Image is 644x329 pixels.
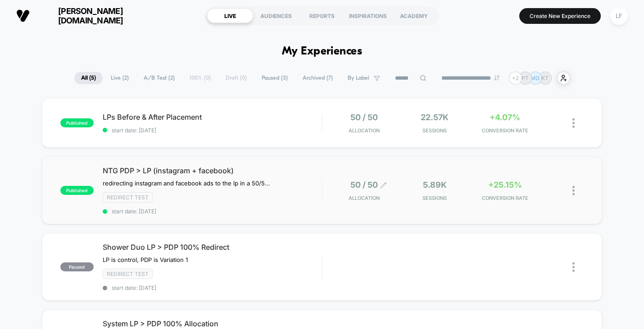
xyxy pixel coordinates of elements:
span: Paused ( 3 ) [255,72,295,84]
p: KT [541,75,549,81]
span: 50 / 50 [350,113,378,122]
div: REPORTS [299,9,345,23]
p: PT [522,75,529,81]
div: INSPIRATIONS [345,9,391,23]
img: close [572,118,575,128]
div: LF [610,7,628,25]
span: Sessions [402,127,467,134]
span: Shower Duo LP > PDP 100% Redirect [103,243,322,252]
span: redirecting instagram and facebook ads to the lp in a 50/50 split. they have to land on NTG PDP a... [103,180,270,187]
span: +25.15% [488,180,522,189]
span: Archived ( 7 ) [296,72,340,84]
span: published [60,118,94,127]
span: published [60,186,94,195]
span: Live ( 2 ) [104,72,136,84]
button: Create New Experience [519,8,601,24]
span: By Label [348,75,369,81]
div: + 2 [509,72,522,85]
span: A/B Test ( 2 ) [137,72,181,84]
span: 50 / 50 [350,180,378,189]
img: Visually logo [16,9,30,23]
button: LF [608,7,630,25]
span: start date: [DATE] [103,284,322,291]
span: LPs Before & After Placement [103,113,322,122]
span: Allocation [349,195,380,201]
img: end [494,75,499,81]
span: start date: [DATE] [103,127,322,134]
button: [PERSON_NAME][DOMAIN_NAME] [14,6,147,26]
span: System LP > PDP 100% Allocation [103,319,322,328]
h1: My Experiences [282,45,363,58]
span: All ( 5 ) [74,72,103,84]
span: 22.57k [421,113,449,122]
span: LP is control, PDP is Variation 1 [103,256,188,263]
span: Redirect Test [103,269,153,279]
span: start date: [DATE] [103,208,322,215]
div: LIVE [207,9,253,23]
span: paused [60,262,94,271]
span: Allocation [349,127,380,134]
div: AUDIENCES [253,9,299,23]
span: CONVERSION RATE [472,127,538,134]
span: 5.89k [423,180,447,189]
span: +4.07% [490,113,520,122]
img: close [572,262,575,272]
span: CONVERSION RATE [472,195,538,201]
span: Redirect Test [103,192,153,203]
p: MG [531,75,540,81]
div: ACADEMY [391,9,437,23]
span: Sessions [402,195,467,201]
img: close [572,186,575,195]
span: NTG PDP > LP (instagram + facebook) [103,166,322,175]
span: [PERSON_NAME][DOMAIN_NAME] [36,6,145,25]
